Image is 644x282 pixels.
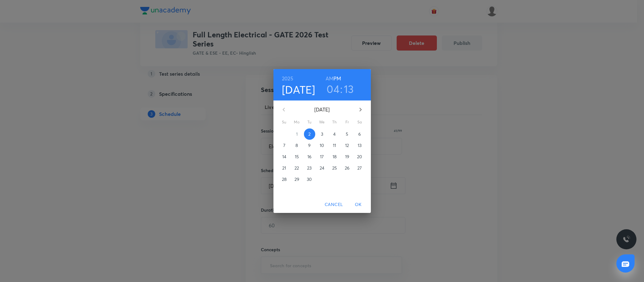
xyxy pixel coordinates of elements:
[329,140,340,151] button: 11
[279,162,290,174] button: 21
[295,142,298,149] p: 8
[304,174,315,185] button: 30
[316,140,328,151] button: 10
[294,176,299,182] p: 29
[357,165,362,171] p: 27
[333,131,336,137] p: 4
[354,162,366,174] button: 27
[279,174,290,185] button: 28
[342,151,353,162] button: 19
[291,119,303,125] span: Mo
[329,151,340,162] button: 18
[307,154,311,160] p: 16
[357,154,362,160] p: 20
[354,128,366,140] button: 6
[316,128,328,140] button: 3
[345,142,349,149] p: 12
[340,82,343,95] h3: :
[282,154,286,160] p: 14
[304,128,315,140] button: 2
[279,119,290,125] span: Su
[320,154,324,160] p: 17
[322,199,345,210] button: Cancel
[316,162,328,174] button: 24
[308,142,311,149] p: 9
[333,74,341,83] button: PM
[346,131,348,137] p: 5
[316,119,328,125] span: We
[354,151,366,162] button: 20
[358,131,361,137] p: 6
[291,106,353,113] p: [DATE]
[342,128,353,140] button: 5
[345,165,350,171] p: 26
[348,199,368,210] button: OK
[329,162,340,174] button: 25
[279,151,290,162] button: 14
[282,74,293,83] button: 2025
[354,119,366,125] span: Sa
[321,131,323,137] p: 3
[342,162,353,174] button: 26
[345,154,349,160] p: 19
[320,165,324,171] p: 24
[308,131,311,137] p: 2
[316,151,328,162] button: 17
[333,154,337,160] p: 18
[320,142,324,149] p: 10
[342,119,353,125] span: Fr
[304,151,315,162] button: 16
[291,151,303,162] button: 15
[304,140,315,151] button: 9
[327,82,339,95] button: 04
[282,165,286,171] p: 21
[332,165,337,171] p: 25
[329,128,340,140] button: 4
[329,119,340,125] span: Th
[304,119,315,125] span: Tu
[304,162,315,174] button: 23
[351,201,366,209] span: OK
[295,154,299,160] p: 15
[291,174,303,185] button: 29
[358,142,361,149] p: 13
[344,82,354,95] button: 13
[333,142,336,149] p: 11
[325,201,343,209] span: Cancel
[282,176,287,182] p: 28
[282,83,315,96] button: [DATE]
[307,176,312,182] p: 30
[326,74,333,83] button: AM
[283,142,285,149] p: 7
[279,140,290,151] button: 7
[342,140,353,151] button: 12
[354,140,366,151] button: 13
[291,140,303,151] button: 8
[307,165,311,171] p: 23
[294,165,299,171] p: 22
[291,162,303,174] button: 22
